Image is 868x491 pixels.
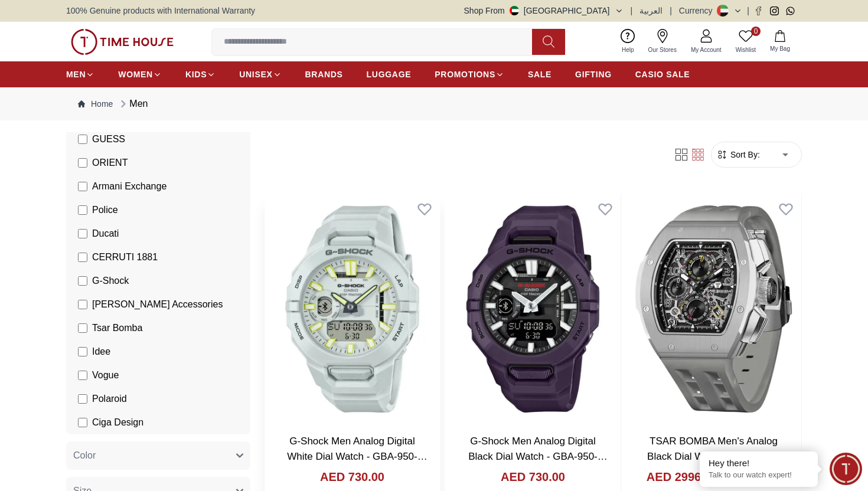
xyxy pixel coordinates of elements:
span: Vogue [92,368,119,382]
a: Whatsapp [786,6,795,15]
span: G-Shock [92,274,129,288]
span: 100% Genuine products with International Warranty [66,5,255,17]
div: Chat Widget [830,453,862,485]
img: ... [71,29,174,55]
a: LUGGAGE [367,64,412,85]
a: GIFTING [575,64,612,85]
span: | [670,5,672,17]
button: Shop From[GEOGRAPHIC_DATA] [464,5,624,17]
span: Idee [92,345,110,359]
span: UNISEX [239,68,272,80]
h4: AED 730.00 [501,469,565,485]
img: G-Shock Men Analog Digital Black Dial Watch - GBA-950-2ADR [445,194,621,424]
span: PROMOTIONS [435,68,495,80]
a: SALE [528,64,552,85]
input: G-Shock [78,276,87,286]
input: Tsar Bomba [78,323,87,333]
a: UNISEX [239,64,281,85]
button: My Bag [763,28,797,55]
span: ORIENT [92,156,128,170]
span: CASIO SALE [635,68,690,80]
h4: AED 2996.00 [647,469,717,485]
button: Color [66,441,250,470]
a: Our Stores [641,27,684,57]
img: TSAR BOMBA Men's Analog Black Dial Watch - TB8214 C-Grey [626,194,801,424]
nav: Breadcrumb [66,87,802,120]
span: Ciga Design [92,415,143,430]
div: Currency [679,5,717,17]
input: Ducati [78,229,87,238]
p: Talk to our watch expert! [709,470,809,480]
img: G-Shock Men Analog Digital White Dial Watch - GBA-950-7ADR [265,194,440,424]
input: Vogue [78,371,87,380]
img: United Arab Emirates [510,6,519,15]
button: العربية [639,5,663,17]
input: ORIENT [78,158,87,168]
a: TSAR BOMBA Men's Analog Black Dial Watch - TB8214 C-Grey [647,436,790,477]
div: Hey there! [709,457,809,469]
span: SALE [528,68,552,80]
span: BRANDS [305,68,343,80]
a: KIDS [185,64,216,85]
input: GUESS [78,135,87,144]
a: BRANDS [305,64,343,85]
span: KIDS [185,68,207,80]
div: Men [118,97,148,111]
input: Idee [78,347,87,356]
a: PROMOTIONS [435,64,504,85]
a: Instagram [770,6,779,15]
span: Our Stores [644,45,681,54]
button: Sort By: [716,149,760,161]
span: Armani Exchange [92,179,167,194]
span: Sort By: [728,149,760,161]
a: 0Wishlist [729,27,763,57]
span: LUGGAGE [367,68,412,80]
h4: AED 730.00 [320,469,384,485]
input: [PERSON_NAME] Accessories [78,300,87,309]
span: Wishlist [731,45,761,54]
a: CASIO SALE [635,64,690,85]
a: G-Shock Men Analog Digital White Dial Watch - GBA-950-7ADR [287,436,427,477]
input: Armani Exchange [78,182,87,191]
span: Ducati [92,227,119,241]
a: Home [78,98,113,110]
span: | [631,5,633,17]
span: GUESS [92,132,125,146]
span: Polaroid [92,392,127,406]
span: CERRUTI 1881 [92,250,158,264]
span: My Bag [765,44,795,53]
span: Color [73,449,96,463]
span: [PERSON_NAME] Accessories [92,297,223,312]
a: Facebook [754,6,763,15]
span: Police [92,203,118,217]
input: Ciga Design [78,418,87,427]
a: Help [615,27,641,57]
span: Tsar Bomba [92,321,142,335]
a: WOMEN [118,64,162,85]
span: WOMEN [118,68,153,80]
span: GIFTING [575,68,612,80]
span: MEN [66,68,86,80]
input: Police [78,205,87,215]
a: MEN [66,64,94,85]
span: | [747,5,749,17]
span: Help [617,45,639,54]
a: G-Shock Men Analog Digital Black Dial Watch - GBA-950-2ADR [468,436,608,477]
span: 0 [751,27,761,36]
span: My Account [686,45,726,54]
input: CERRUTI 1881 [78,253,87,262]
input: Polaroid [78,394,87,404]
